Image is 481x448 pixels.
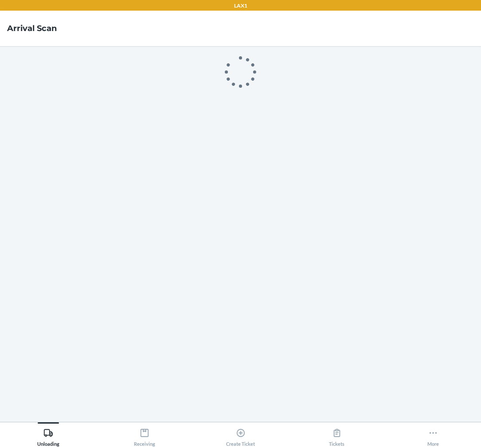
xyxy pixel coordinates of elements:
div: Create Ticket [226,425,255,447]
button: Tickets [289,422,385,447]
div: More [427,425,439,447]
h4: Arrival Scan [7,23,57,34]
div: Tickets [329,425,344,447]
div: Receiving [134,425,155,447]
button: Receiving [96,422,192,447]
div: Unloading [37,425,59,447]
p: LAX1 [234,2,247,10]
button: Create Ticket [192,422,289,447]
button: More [385,422,481,447]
